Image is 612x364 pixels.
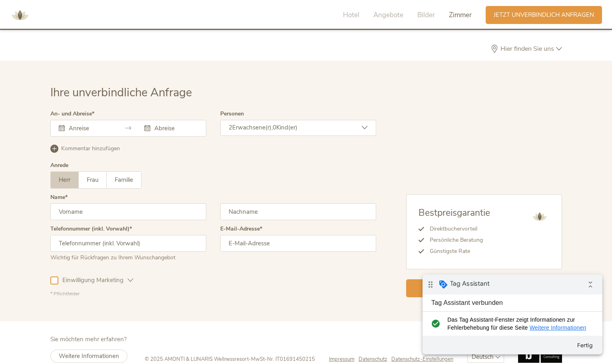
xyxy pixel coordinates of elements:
[494,11,594,19] span: Jetzt unverbindlich anfragen
[59,176,70,184] span: Herr
[391,356,453,363] a: Datenschutz-Einstellungen
[8,12,32,18] a: AMONTI & LUNARIS Wellnessresort
[50,203,206,220] input: Vorname
[424,235,490,246] li: Persönliche Beratung
[50,163,68,168] div: Anrede
[107,50,164,56] a: Weitere Informationen
[28,5,67,13] span: Tag Assistant
[276,123,297,131] span: Kind(er)
[273,123,276,131] span: 0
[229,123,232,131] span: 2
[249,356,251,363] span: -
[343,10,359,20] span: Hotel
[424,246,490,257] li: Günstigste Rate
[50,111,94,117] label: An- und Abreise
[61,145,120,153] span: Kommentar hinzufügen
[220,111,244,117] label: Personen
[373,10,403,20] span: Angebote
[220,235,376,252] input: E-Mail-Adresse
[329,356,359,363] a: Impressum
[59,352,119,360] span: Weitere Informationen
[152,124,198,132] input: Abreise
[148,64,177,78] button: Fertig
[220,203,376,220] input: Nachname
[220,226,262,232] label: E-Mail-Adresse
[449,10,472,20] span: Zimmer
[50,335,127,343] span: Sie möchten mehr erfahren?
[329,356,355,363] span: Impressum
[424,223,490,235] li: Direktbuchervorteil
[8,3,32,27] img: AMONTI & LUNARIS Wellnessresort
[67,124,112,132] input: Anreise
[25,41,167,57] span: Das Tag Assistant-Fenster zeigt Informationen zur Fehlerbehebung für diese Seite
[232,123,273,131] span: Erwachsene(r),
[417,10,435,20] span: Bilder
[115,176,133,184] span: Familie
[530,207,550,227] img: AMONTI & LUNARIS Wellnessresort
[419,207,490,219] span: Bestpreisgarantie
[50,290,376,297] div: * Pflichtfelder
[58,276,128,284] span: Einwilligung Marketing
[50,226,132,232] label: Telefonnummer (inkl. Vorwahl)
[50,235,206,252] input: Telefonnummer (inkl. Vorwahl)
[6,41,20,57] i: check_circle
[160,2,176,18] i: Fehlerbehebungssymbol minimieren
[50,85,192,100] span: Ihre unverbindliche Anfrage
[251,356,315,363] span: MwSt-Nr. IT01691450215
[50,350,128,363] a: Weitere Informationen
[359,356,387,363] span: Datenschutz
[359,356,391,363] a: Datenschutz
[87,176,98,184] span: Frau
[498,46,556,52] span: Hier finden Sie uns
[50,252,206,262] div: Wichtig für Rückfragen zu Ihrem Wunschangebot
[50,195,68,200] label: Name
[145,356,249,363] span: © 2025 AMONTI & LUNARIS Wellnessresort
